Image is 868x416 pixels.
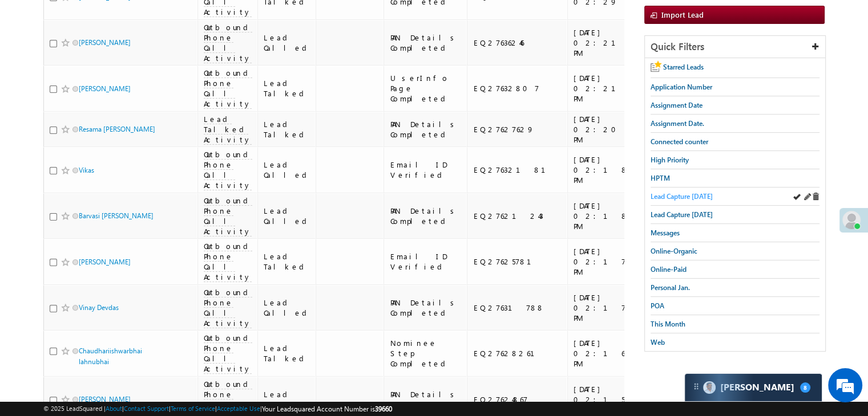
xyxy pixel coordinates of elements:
[79,125,155,133] a: Resama [PERSON_NAME]
[43,403,392,414] span: © 2025 LeadSquared | | | | |
[264,206,311,226] div: Lead Called
[651,320,685,328] span: This Month
[390,73,462,104] div: UserInfo Page Completed
[59,60,192,75] div: Chat with us now
[106,405,122,412] a: About
[473,256,562,267] div: EQ27625781
[651,156,689,164] span: High Priority
[15,105,208,317] textarea: Type your message and hit 'Enter'
[574,201,640,231] div: [DATE] 02:18 PM
[473,211,562,221] div: EQ27621243
[663,63,704,71] span: Starred Leads
[473,124,562,134] div: EQ27627629
[217,405,260,412] a: Acceptable Use
[651,247,697,255] span: Online-Organic
[264,297,311,318] div: Lead Called
[684,373,822,402] div: carter-dragCarter[PERSON_NAME]8
[375,405,392,413] span: 39660
[124,405,169,412] a: Contact Support
[264,119,311,140] div: Lead Talked
[651,174,670,182] span: HPTM
[473,303,562,313] div: EQ27631788
[473,348,562,358] div: EQ27628261
[390,251,462,272] div: Email ID Verified
[187,6,215,33] div: Minimize live chat window
[264,251,311,272] div: Lead Talked
[204,195,252,236] span: Outbound Phone Call Activity
[574,338,640,369] div: [DATE] 02:16 PM
[264,160,311,180] div: Lead Called
[574,246,640,277] div: [DATE] 02:17 PM
[171,405,215,412] a: Terms of Service
[651,119,704,128] span: Assignment Date.
[661,10,704,19] span: Import Lead
[574,27,640,58] div: [DATE] 02:21 PM
[473,38,562,48] div: EQ27636246
[204,333,252,374] span: Outbound Phone Call Activity
[204,149,252,190] span: Outbound Phone Call Activity
[473,394,562,405] div: EQ27624867
[651,192,713,201] span: Lead Capture [DATE]
[204,22,252,63] span: Outbound Phone Call Activity
[651,265,687,274] span: Online-Paid
[155,327,207,342] em: Start Chat
[645,36,825,58] div: Quick Filters
[574,292,640,323] div: [DATE] 02:17 PM
[390,297,462,318] div: PAN Details Completed
[390,338,462,369] div: Nominee Step Completed
[79,211,154,220] a: Barvasi [PERSON_NAME]
[204,241,252,282] span: Outbound Phone Call Activity
[19,60,48,75] img: d_60004797649_company_0_60004797649
[574,114,640,145] div: [DATE] 02:20 PM
[574,73,640,104] div: [DATE] 02:21 PM
[79,166,94,174] a: Vikas
[692,382,701,391] img: carter-drag
[800,382,810,393] span: 8
[574,154,640,185] div: [DATE] 02:18 PM
[651,83,712,91] span: Application Number
[79,346,142,366] a: Chaudhariishwarbhai lahnubhai
[79,38,131,47] a: [PERSON_NAME]
[651,210,713,219] span: Lead Capture [DATE]
[651,283,690,292] span: Personal Jan.
[651,229,680,237] span: Messages
[79,84,131,93] a: [PERSON_NAME]
[204,287,252,328] span: Outbound Phone Call Activity
[390,206,462,226] div: PAN Details Completed
[390,389,462,410] div: PAN Details Completed
[651,101,703,109] span: Assignment Date
[473,83,562,93] div: EQ27632807
[204,68,252,109] span: Outbound Phone Call Activity
[264,343,311,364] div: Lead Talked
[262,405,392,413] span: Your Leadsquared Account Number is
[574,384,640,415] div: [DATE] 02:15 PM
[204,114,252,145] span: Lead Talked Activity
[651,137,708,146] span: Connected counter
[264,78,311,99] div: Lead Talked
[390,160,462,180] div: Email ID Verified
[390,32,462,53] div: PAN Details Completed
[79,258,131,266] a: [PERSON_NAME]
[651,301,664,310] span: POA
[264,32,311,53] div: Lead Called
[264,389,311,410] div: Lead Called
[79,395,131,403] a: [PERSON_NAME]
[651,338,665,346] span: Web
[390,119,462,140] div: PAN Details Completed
[473,165,562,175] div: EQ27632181
[79,303,119,312] a: Vinay Devdas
